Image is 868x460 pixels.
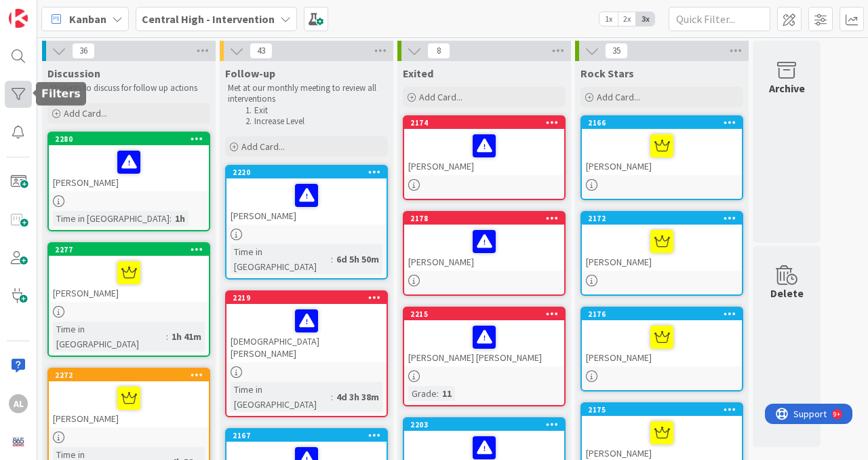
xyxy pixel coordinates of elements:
div: 2178 [404,212,564,225]
span: 43 [250,43,273,59]
div: 11 [439,386,455,401]
span: 35 [605,43,628,59]
input: Quick Filter... [669,7,770,31]
div: 4d 3h 38m [333,389,382,404]
div: 2203 [404,419,564,431]
div: 2219 [226,292,387,304]
div: 2172 [588,214,742,223]
span: Exited [403,66,433,80]
div: [PERSON_NAME] [PERSON_NAME] [404,320,564,366]
span: Discussion [47,66,100,80]
div: 2272 [55,370,209,380]
div: Time in [GEOGRAPHIC_DATA] [231,244,331,274]
li: Increase Level [241,116,386,127]
div: [PERSON_NAME] [404,225,564,271]
span: Add Card... [419,91,462,103]
div: 2272[PERSON_NAME] [49,369,209,427]
div: 2178 [410,214,564,223]
span: 3x [636,12,654,26]
div: al [9,394,28,413]
div: 2277 [55,245,209,254]
div: 2178[PERSON_NAME] [404,212,564,271]
p: Met at our monthly meeting to review all interventions [228,83,385,105]
div: [PERSON_NAME] [582,129,742,175]
span: Add Card... [241,140,285,153]
b: Central High - Intervention [142,12,275,26]
span: : [170,211,172,226]
div: 2176[PERSON_NAME] [582,308,742,366]
div: 2280 [55,134,209,144]
div: 2166 [588,118,742,128]
span: : [331,389,333,404]
div: 2175 [582,404,742,416]
div: 2280 [49,133,209,145]
div: 2176 [582,308,742,320]
div: [DEMOGRAPHIC_DATA][PERSON_NAME] [226,304,387,362]
div: Time in [GEOGRAPHIC_DATA] [231,382,331,412]
div: 2220[PERSON_NAME] [226,166,387,225]
span: : [331,252,333,267]
img: avatar [9,432,28,451]
div: [PERSON_NAME] [49,145,209,191]
div: 1h 41m [168,329,205,344]
div: 2167 [226,429,387,442]
span: Kanban [69,11,106,27]
div: 2220 [226,166,387,178]
div: 2166 [582,117,742,129]
div: 2215 [404,308,564,320]
div: 2215 [410,309,564,319]
div: 2219[DEMOGRAPHIC_DATA][PERSON_NAME] [226,292,387,362]
span: 1x [599,12,618,26]
span: Rock Stars [580,66,634,80]
div: 2219 [233,293,387,303]
span: 2x [618,12,636,26]
div: 2175 [588,405,742,415]
div: [PERSON_NAME] [49,256,209,302]
p: Students to discuss for follow up actions [50,83,208,94]
span: : [437,386,439,401]
div: [PERSON_NAME] [49,381,209,427]
div: [PERSON_NAME] [226,178,387,225]
div: 9+ [68,5,75,16]
div: 2277 [49,244,209,256]
span: 8 [427,43,450,59]
div: 6d 5h 50m [333,252,382,267]
div: 2167 [233,431,387,440]
span: Support [28,2,62,18]
div: Grade [408,386,437,401]
span: : [166,329,168,344]
div: [PERSON_NAME] [582,320,742,366]
span: Add Card... [597,91,640,103]
div: 2166[PERSON_NAME] [582,117,742,175]
div: 2215[PERSON_NAME] [PERSON_NAME] [404,308,564,366]
div: 2172[PERSON_NAME] [582,212,742,271]
span: Add Card... [64,107,107,119]
div: 2172 [582,212,742,225]
img: Visit kanbanzone.com [9,9,28,28]
div: [PERSON_NAME] [404,129,564,175]
div: 2174[PERSON_NAME] [404,117,564,175]
li: Exit [241,105,386,116]
div: 2220 [233,168,387,177]
div: Time in [GEOGRAPHIC_DATA] [53,211,170,226]
div: 2272 [49,369,209,381]
div: Delete [770,285,804,301]
div: 2174 [410,118,564,128]
div: Time in [GEOGRAPHIC_DATA] [53,322,166,351]
div: 2277[PERSON_NAME] [49,244,209,302]
div: 2203 [410,420,564,429]
div: 2280[PERSON_NAME] [49,133,209,191]
div: 2176 [588,309,742,319]
div: Archive [769,80,805,96]
div: [PERSON_NAME] [582,225,742,271]
div: 2174 [404,117,564,129]
div: 1h [172,211,189,226]
span: 36 [72,43,95,59]
h5: Filters [41,88,81,100]
span: Follow-up [225,66,275,80]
